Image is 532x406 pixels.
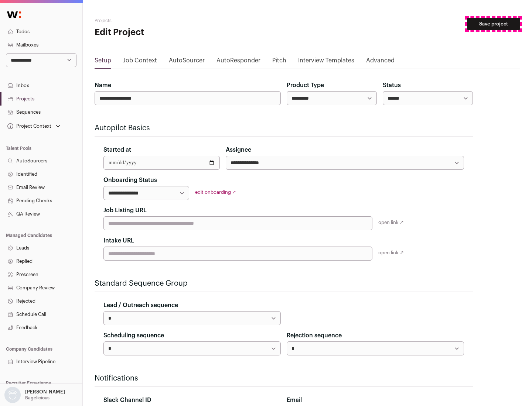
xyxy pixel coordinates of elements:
[169,56,205,68] a: AutoSourcer
[216,56,260,68] a: AutoResponder
[25,395,50,401] p: Bagelicious
[195,190,236,195] a: edit onboarding ↗
[287,81,324,90] label: Product Type
[25,389,65,395] p: [PERSON_NAME]
[287,396,464,405] div: Email
[123,56,157,68] a: Job Context
[383,81,401,90] label: Status
[103,206,147,215] label: Job Listing URL
[95,27,236,38] h1: Edit Project
[298,56,354,68] a: Interview Templates
[103,145,131,154] label: Started at
[3,387,66,403] button: Open dropdown
[6,121,62,131] button: Open dropdown
[287,331,342,340] label: Rejection sequence
[95,81,111,90] label: Name
[103,301,178,310] label: Lead / Outreach sequence
[103,396,151,405] label: Slack Channel ID
[4,387,21,403] img: nopic.png
[6,123,51,129] div: Project Context
[3,7,25,22] img: Wellfound
[95,373,473,383] h2: Notifications
[103,331,164,340] label: Scheduling sequence
[95,18,236,24] h2: Projects
[366,56,395,68] a: Advanced
[103,236,134,245] label: Intake URL
[467,18,520,30] button: Save project
[226,145,251,154] label: Assignee
[103,176,157,185] label: Onboarding Status
[95,123,473,133] h2: Autopilot Basics
[272,56,286,68] a: Pitch
[95,56,111,68] a: Setup
[95,278,473,289] h2: Standard Sequence Group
